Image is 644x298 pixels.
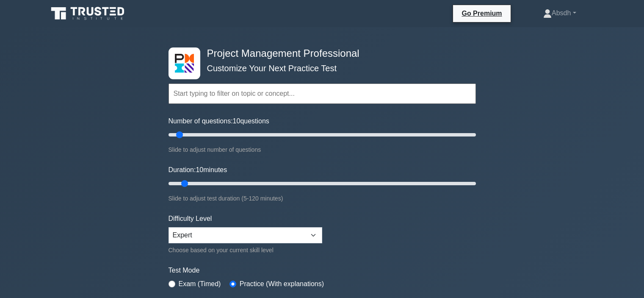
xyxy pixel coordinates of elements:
label: Difficulty Level [169,214,212,224]
label: Practice (With explanations) [240,279,324,289]
input: Start typing to filter on topic or concept... [169,84,476,104]
label: Number of questions: questions [169,116,269,126]
span: 10 [196,166,203,173]
span: 10 [233,117,240,125]
a: Go Premium [456,8,507,19]
label: Duration: minutes [169,165,227,175]
h4: Project Management Professional [204,47,434,60]
div: Slide to adjust number of questions [169,145,476,155]
label: Test Mode [169,265,476,276]
div: Slide to adjust test duration (5-120 minutes) [169,193,476,203]
a: Absdh [523,5,596,22]
div: Choose based on your current skill level [169,245,322,255]
label: Exam (Timed) [179,279,221,289]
